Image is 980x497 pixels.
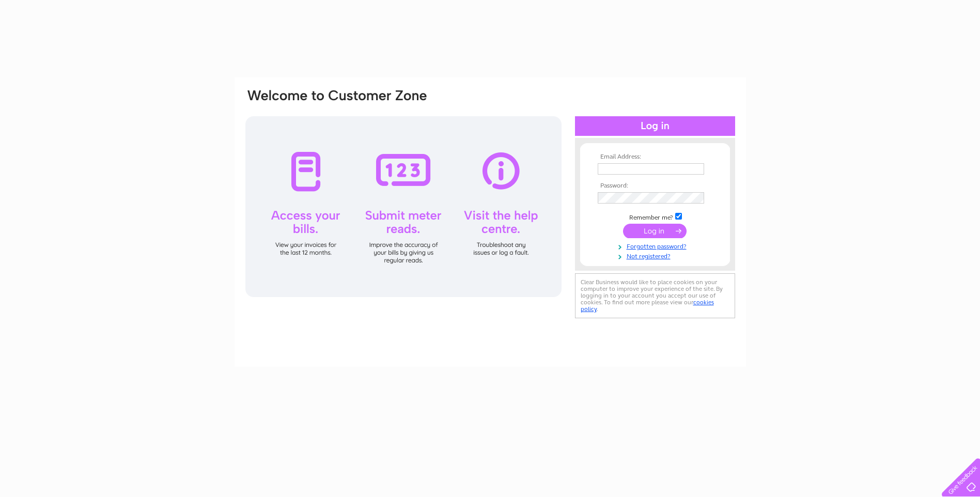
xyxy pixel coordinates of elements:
[598,251,715,260] a: Not registered?
[581,299,714,313] a: cookies policy
[595,211,715,222] td: Remember me?
[595,182,715,190] th: Password:
[575,273,735,318] div: Clear Business would like to place cookies on your computer to improve your experience of the sit...
[595,153,715,161] th: Email Address:
[623,224,687,238] input: Submit
[598,241,715,251] a: Forgotten password?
